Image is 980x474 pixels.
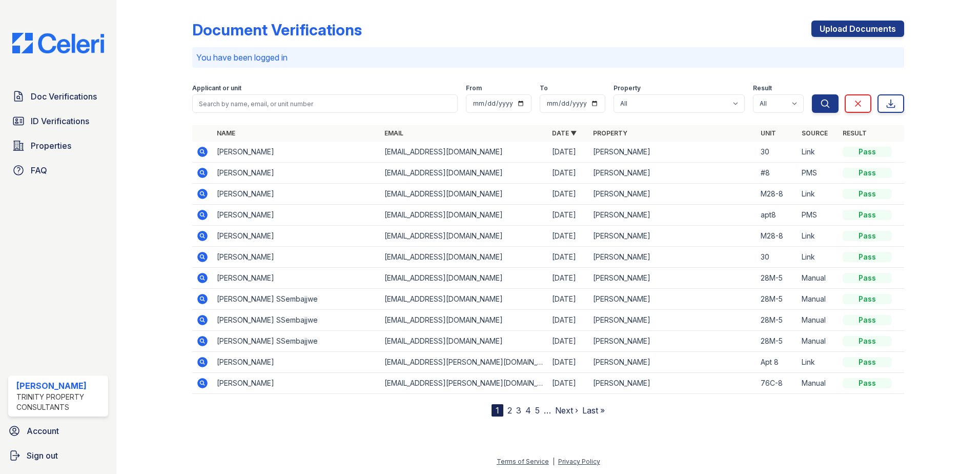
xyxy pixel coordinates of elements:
[802,129,828,137] a: Source
[192,21,362,39] div: Document Verifications
[31,164,47,176] span: FAQ
[798,373,839,394] td: Manual
[380,226,548,247] td: [EMAIL_ADDRESS][DOMAIN_NAME]
[757,331,798,352] td: 28M-5
[31,90,97,103] span: Doc Verifications
[798,331,839,352] td: Manual
[552,129,577,137] a: Date ▼
[589,163,757,184] td: [PERSON_NAME]
[589,331,757,352] td: [PERSON_NAME]
[4,445,112,466] a: Sign out
[380,163,548,184] td: [EMAIL_ADDRESS][DOMAIN_NAME]
[843,294,892,304] div: Pass
[213,142,380,163] td: [PERSON_NAME]
[196,51,900,64] p: You have been logged in
[213,205,380,226] td: [PERSON_NAME]
[553,458,555,465] div: |
[757,226,798,247] td: M28-8
[540,84,548,92] label: To
[757,163,798,184] td: #8
[192,94,458,113] input: Search by name, email, or unit number
[548,163,589,184] td: [DATE]
[589,142,757,163] td: [PERSON_NAME]
[548,352,589,373] td: [DATE]
[8,86,108,107] a: Doc Verifications
[213,289,380,310] td: [PERSON_NAME] SSembajjwe
[757,142,798,163] td: 30
[192,84,241,92] label: Applicant or unit
[213,268,380,289] td: [PERSON_NAME]
[16,392,104,412] div: Trinity Property Consultants
[798,268,839,289] td: Manual
[798,184,839,205] td: Link
[8,160,108,181] a: FAQ
[843,252,892,262] div: Pass
[544,404,551,417] span: …
[757,310,798,331] td: 28M-5
[757,289,798,310] td: 28M-5
[757,373,798,394] td: 76C-8
[380,373,548,394] td: [EMAIL_ADDRESS][PERSON_NAME][DOMAIN_NAME]
[589,247,757,268] td: [PERSON_NAME]
[798,205,839,226] td: PMS
[843,315,892,325] div: Pass
[380,352,548,373] td: [EMAIL_ADDRESS][PERSON_NAME][DOMAIN_NAME]
[492,404,503,417] div: 1
[380,268,548,289] td: [EMAIL_ADDRESS][DOMAIN_NAME]
[589,184,757,205] td: [PERSON_NAME]
[757,247,798,268] td: 30
[589,226,757,247] td: [PERSON_NAME]
[555,405,578,416] a: Next ›
[27,449,58,462] span: Sign out
[213,247,380,268] td: [PERSON_NAME]
[589,268,757,289] td: [PERSON_NAME]
[614,84,641,92] label: Property
[843,357,892,367] div: Pass
[31,115,89,127] span: ID Verifications
[798,247,839,268] td: Link
[798,226,839,247] td: Link
[811,21,904,37] a: Upload Documents
[548,289,589,310] td: [DATE]
[380,310,548,331] td: [EMAIL_ADDRESS][DOMAIN_NAME]
[757,352,798,373] td: Apt 8
[843,378,892,388] div: Pass
[843,168,892,178] div: Pass
[753,84,772,92] label: Result
[548,331,589,352] td: [DATE]
[798,289,839,310] td: Manual
[548,247,589,268] td: [DATE]
[589,352,757,373] td: [PERSON_NAME]
[582,405,605,416] a: Last »
[380,247,548,268] td: [EMAIL_ADDRESS][DOMAIN_NAME]
[798,352,839,373] td: Link
[8,111,108,131] a: ID Verifications
[213,184,380,205] td: [PERSON_NAME]
[525,405,531,416] a: 4
[535,405,540,416] a: 5
[213,163,380,184] td: [PERSON_NAME]
[843,210,892,220] div: Pass
[213,226,380,247] td: [PERSON_NAME]
[589,289,757,310] td: [PERSON_NAME]
[16,380,104,392] div: [PERSON_NAME]
[380,142,548,163] td: [EMAIL_ADDRESS][DOMAIN_NAME]
[843,129,867,137] a: Result
[757,184,798,205] td: M28-8
[593,129,627,137] a: Property
[548,184,589,205] td: [DATE]
[213,310,380,331] td: [PERSON_NAME] SSembajjwe
[843,273,892,283] div: Pass
[384,129,403,137] a: Email
[843,189,892,199] div: Pass
[757,268,798,289] td: 28M-5
[548,268,589,289] td: [DATE]
[548,373,589,394] td: [DATE]
[4,421,112,441] a: Account
[497,458,549,465] a: Terms of Service
[548,142,589,163] td: [DATE]
[798,310,839,331] td: Manual
[558,458,600,465] a: Privacy Policy
[843,147,892,157] div: Pass
[548,226,589,247] td: [DATE]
